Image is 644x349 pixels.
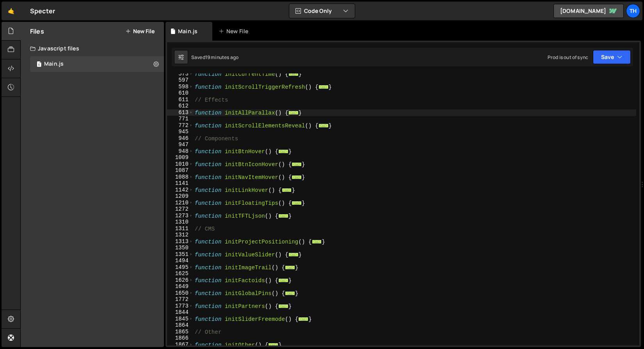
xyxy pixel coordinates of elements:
[278,149,288,153] span: ...
[312,239,322,243] span: ...
[205,54,238,61] div: 19 minutes ago
[167,148,194,155] div: 948
[553,4,624,18] a: [DOMAIN_NAME]
[285,291,295,295] span: ...
[288,110,299,115] span: ...
[167,258,194,264] div: 1494
[292,175,302,179] span: ...
[178,27,197,35] div: Main.js
[299,317,309,321] span: ...
[167,342,194,348] div: 1867
[30,6,55,16] div: Specter
[167,335,194,342] div: 1866
[167,193,194,200] div: 1209
[167,161,194,168] div: 1010
[548,54,588,61] div: Prod is out of sync
[269,342,279,347] span: ...
[282,188,292,192] span: ...
[167,213,194,219] div: 1273
[278,304,288,308] span: ...
[167,187,194,193] div: 1142
[219,27,251,35] div: New File
[167,141,194,148] div: 947
[626,4,640,18] a: Th
[167,109,194,116] div: 613
[167,97,194,103] div: 611
[167,329,194,335] div: 1865
[285,265,295,269] span: ...
[167,238,194,245] div: 1313
[167,122,194,129] div: 772
[167,84,194,90] div: 598
[292,162,302,166] span: ...
[2,2,21,20] a: 🤙
[593,50,631,64] button: Save
[289,4,355,18] button: Code Only
[167,174,194,181] div: 1088
[167,71,194,77] div: 573
[318,123,329,127] span: ...
[167,316,194,322] div: 1845
[167,167,194,174] div: 1087
[167,200,194,206] div: 1210
[167,135,194,142] div: 946
[292,200,302,205] span: ...
[278,278,288,282] span: ...
[167,77,194,84] div: 597
[167,226,194,232] div: 1311
[167,154,194,161] div: 1009
[37,62,41,68] span: 1
[167,103,194,109] div: 612
[30,56,164,72] div: 16840/46037.js
[30,27,44,36] h2: Files
[167,232,194,238] div: 1312
[167,309,194,316] div: 1844
[318,84,329,89] span: ...
[167,277,194,284] div: 1626
[44,61,64,68] div: Main.js
[288,252,299,256] span: ...
[191,54,238,61] div: Saved
[167,251,194,258] div: 1351
[167,303,194,310] div: 1773
[167,180,194,187] div: 1141
[21,41,164,56] div: Javascript files
[167,219,194,226] div: 1310
[167,116,194,122] div: 771
[167,206,194,213] div: 1272
[167,245,194,251] div: 1350
[167,264,194,271] div: 1495
[167,129,194,135] div: 945
[288,72,299,76] span: ...
[278,213,288,218] span: ...
[167,296,194,303] div: 1772
[125,28,155,34] button: New File
[167,270,194,277] div: 1625
[167,322,194,329] div: 1864
[167,283,194,290] div: 1649
[167,290,194,297] div: 1650
[167,90,194,97] div: 610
